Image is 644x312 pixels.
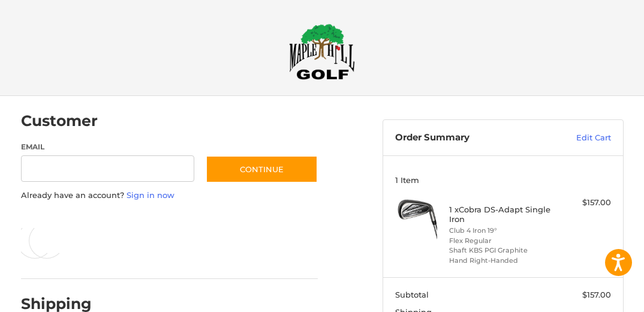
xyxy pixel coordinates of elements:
div: $157.00 [557,197,611,209]
button: Continue [206,155,318,183]
h3: Order Summary [395,132,542,144]
a: Edit Cart [542,132,611,144]
h3: 1 Item [395,175,611,185]
li: Shaft KBS PGI Graphite [449,245,554,256]
iframe: Gorgias live chat messenger [12,260,142,300]
p: Already have an account? [21,190,318,202]
li: Flex Regular [449,236,554,246]
li: Club 4 Iron 19° [449,226,554,236]
li: Hand Right-Handed [449,256,554,266]
h2: Customer [21,112,98,130]
a: Sign in now [127,190,174,200]
span: Subtotal [395,290,429,299]
img: Maple Hill Golf [289,23,355,80]
label: Email [21,142,194,152]
h4: 1 x Cobra DS-Adapt Single Iron [449,205,554,224]
span: $157.00 [582,290,611,299]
